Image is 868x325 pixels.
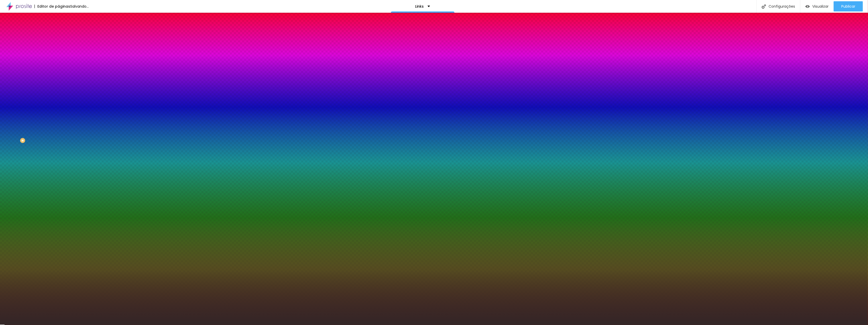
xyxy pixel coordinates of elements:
[415,5,424,8] p: Links
[800,1,834,11] button: Visualizar
[34,5,70,8] div: Editor de páginas
[834,1,863,11] button: Publicar
[841,4,855,8] span: Publicar
[805,4,810,9] img: view-1.svg
[812,4,829,8] span: Visualizar
[70,5,89,8] div: Salvando...
[762,4,766,9] img: Icone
